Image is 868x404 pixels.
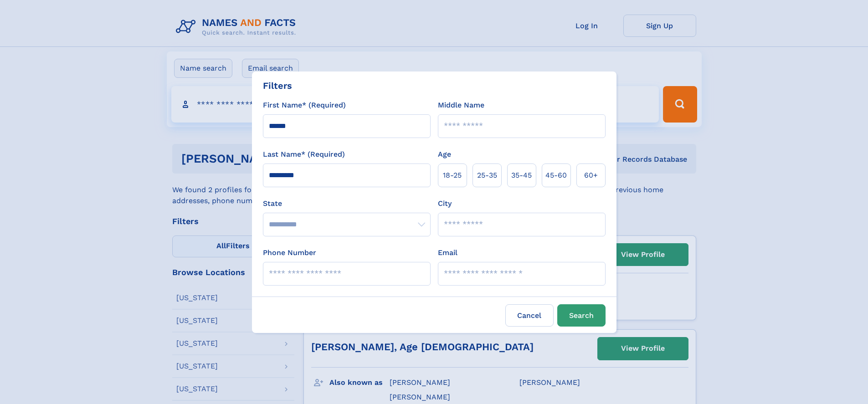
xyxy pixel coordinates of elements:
label: City [438,198,452,209]
label: State [263,198,431,209]
span: 18‑25 [443,170,462,181]
label: Cancel [505,304,554,327]
span: 45‑60 [545,170,567,181]
span: 25‑35 [477,170,497,181]
label: Email [438,247,457,258]
label: Middle Name [438,100,484,111]
label: Age [438,149,451,160]
span: 60+ [584,170,598,181]
span: 35‑45 [511,170,532,181]
label: First Name* (Required) [263,100,346,111]
label: Last Name* (Required) [263,149,345,160]
div: Filters [263,79,292,92]
button: Search [557,304,606,327]
label: Phone Number [263,247,316,258]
